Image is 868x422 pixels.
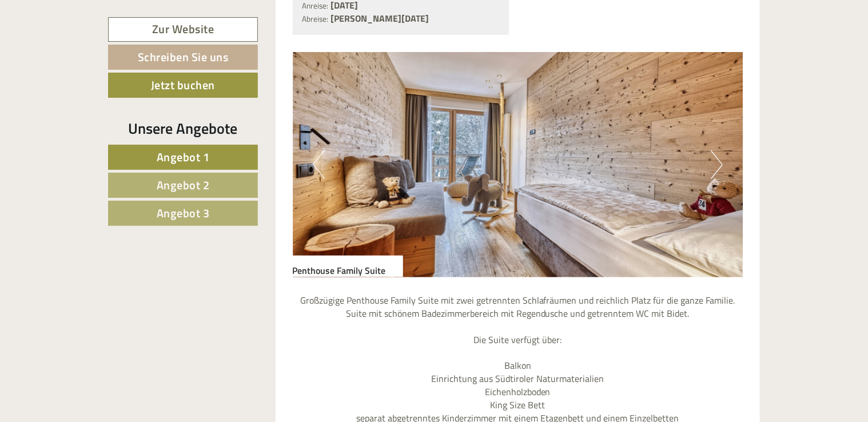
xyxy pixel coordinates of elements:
[157,204,210,222] span: Angebot 3
[711,150,723,179] button: Next
[17,33,177,42] div: [GEOGRAPHIC_DATA]
[108,118,258,139] div: Unsere Angebote
[108,17,258,42] a: Zur Website
[157,148,210,166] span: Angebot 1
[302,13,329,25] small: Abreise:
[313,150,325,179] button: Previous
[108,73,258,98] a: Jetzt buchen
[205,9,245,28] div: [DATE]
[293,256,403,277] div: Penthouse Family Suite
[157,176,210,194] span: Angebot 2
[293,52,743,277] img: image
[377,296,451,321] button: Senden
[9,31,182,66] div: Guten Tag, wie können wir Ihnen helfen?
[108,45,258,70] a: Schreiben Sie uns
[331,11,429,25] b: [PERSON_NAME][DATE]
[17,55,177,63] small: 06:59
